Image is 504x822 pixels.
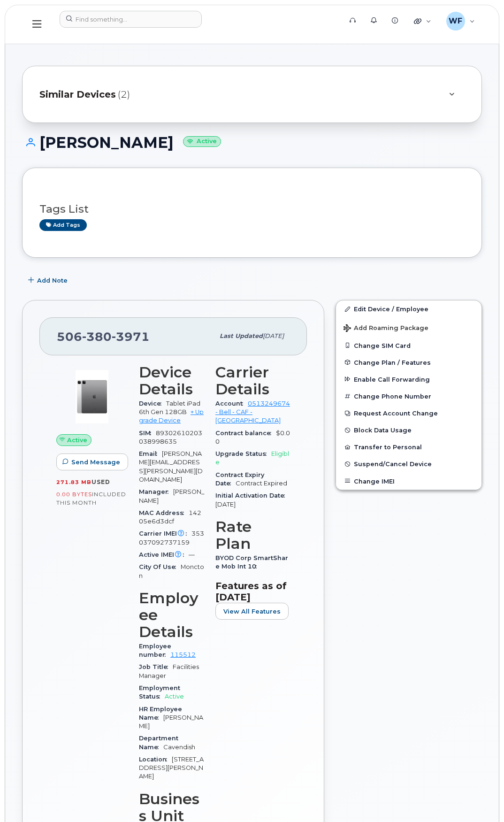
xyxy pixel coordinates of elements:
img: image20231002-3703462-1k0mm78.jpeg [64,369,120,425]
span: 89302610203038998635 [139,430,202,445]
span: Add Note [37,276,68,285]
span: Add Roaming Package [344,324,428,333]
button: View All Features [215,603,289,620]
span: SIM [139,430,156,437]
span: Manager [139,488,173,495]
span: Department Name [139,735,178,750]
span: Active IMEI [139,551,189,558]
span: Email [139,450,162,457]
small: Active [183,136,221,147]
span: included this month [56,491,126,506]
button: Add Roaming Package [336,318,481,337]
span: Device [139,400,166,407]
button: Request Account Change [336,405,481,422]
span: [DATE] [215,501,236,508]
a: Edit Device / Employee [336,300,481,317]
span: Employee number [139,643,171,658]
span: Contract balance [215,430,276,437]
span: Upgrade Status [215,450,271,457]
span: Initial Activation Date [215,492,290,499]
span: Carrier IMEI [139,530,191,537]
a: 115512 [170,651,196,658]
span: Send Message [71,458,120,467]
button: Enable Call Forwarding [336,371,481,388]
span: 353037092737159 [139,530,204,545]
span: MAC Address [139,509,189,516]
span: City Of Use [139,563,181,570]
a: Add tags [39,219,87,231]
span: Contract Expiry Date [215,471,264,487]
button: Change Plan / Features [336,354,481,371]
h1: [PERSON_NAME] [22,134,482,151]
button: Block Data Usage [336,422,481,438]
span: used [92,478,110,485]
button: Send Message [56,453,128,470]
span: Moncton [139,563,204,579]
span: Account [215,400,248,407]
h3: Features as of [DATE] [215,580,290,603]
button: Change SIM Card [336,337,481,354]
span: [STREET_ADDRESS][PERSON_NAME] [139,756,204,780]
span: [PERSON_NAME] [139,714,203,730]
button: Suspend/Cancel Device [336,455,481,472]
span: 271.83 MB [56,479,92,485]
span: Employment Status [139,684,180,700]
span: (2) [118,88,130,101]
button: Add Note [22,272,76,289]
span: Change Plan / Features [354,359,431,366]
span: Suspend/Cancel Device [354,461,432,468]
span: Location [139,756,172,763]
span: Similar Devices [39,88,116,101]
span: Active [67,436,87,445]
span: 506 [57,330,150,344]
button: Change Phone Number [336,388,481,405]
span: Active [165,693,184,700]
span: [PERSON_NAME][EMAIL_ADDRESS][PERSON_NAME][DOMAIN_NAME] [139,450,203,483]
span: HR Employee Name [139,706,182,721]
span: — [189,551,195,558]
span: View All Features [223,607,281,616]
span: [DATE] [263,332,284,339]
h3: Tags List [39,203,465,215]
span: $0.00 [215,430,290,445]
span: Enable Call Forwarding [354,376,430,383]
span: Facilities Manager [139,663,199,679]
span: [PERSON_NAME] [139,488,204,504]
h3: Carrier Details [215,364,290,398]
span: Cavendish [163,744,195,751]
span: 0.00 Bytes [56,491,92,498]
button: Change IMEI [336,473,481,490]
h3: Device Details [139,364,204,398]
span: 380 [82,330,112,344]
h3: Employee Details [139,590,204,640]
span: 3971 [112,330,150,344]
button: Transfer to Personal [336,438,481,455]
span: Tablet iPad 6th Gen 128GB [139,400,200,415]
span: Job Title [139,663,173,670]
a: 0513249674 - Bell - CAF - [GEOGRAPHIC_DATA] [215,400,290,424]
span: Last updated [220,332,263,339]
span: BYOD Corp SmartShare Mob Int 10 [215,554,288,570]
span: Contract Expired [236,480,287,487]
h3: Rate Plan [215,518,290,552]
